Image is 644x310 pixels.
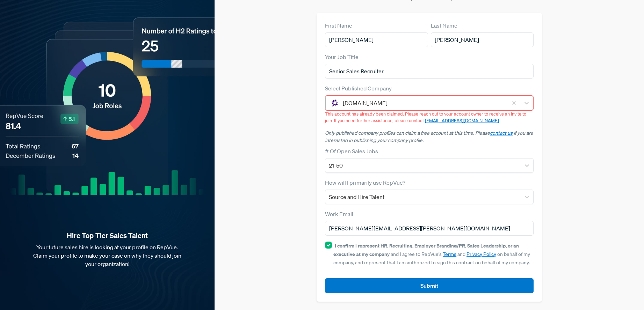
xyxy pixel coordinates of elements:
[325,221,534,236] input: Email
[490,130,513,136] a: contact us
[11,231,203,240] strong: Hire Top-Tier Sales Talent
[333,242,519,257] strong: I confirm I represent HR, Recruiting, Employer Branding/PR, Sales Leadership, or an executive at ...
[331,99,339,107] img: Gong.io
[11,243,203,268] p: Your future sales hire is looking at your profile on RepVue. Claim your profile to make your case...
[431,32,534,47] input: Last Name
[325,32,428,47] input: First Name
[325,53,359,61] label: Your Job Title
[325,130,534,144] p: Only published company profiles can claim a free account at this time. Please if you are interest...
[333,243,530,266] span: and I agree to RepVue’s and on behalf of my company, and represent that I am authorized to sign t...
[425,118,499,124] a: [EMAIL_ADDRESS][DOMAIN_NAME]
[431,21,457,30] label: Last Name
[325,178,405,187] label: How will I primarily use RepVue?
[325,210,353,218] label: Work Email
[325,111,534,124] p: This account has already been claimed. Please reach out to your account owner to receive an invit...
[443,251,456,257] a: Terms
[325,84,392,93] label: Select Published Company
[325,278,534,293] button: Submit
[325,21,352,30] label: First Name
[466,251,496,257] a: Privacy Policy
[325,64,534,79] input: Title
[325,147,378,155] label: # Of Open Sales Jobs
